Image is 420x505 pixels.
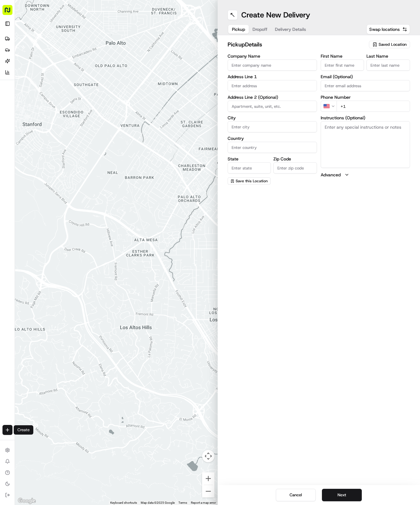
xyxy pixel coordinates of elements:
[232,26,245,32] span: Pickup
[236,179,268,183] span: Save this Location
[321,80,410,91] input: Enter email address
[6,25,113,35] p: Welcome 👋
[12,122,48,129] span: Knowledge Base
[16,40,103,47] input: Clear
[321,74,410,79] label: Email (Optional)
[141,501,175,504] span: Map data ©2025 Google
[4,120,50,131] a: 📗Knowledge Base
[6,81,42,86] div: Past conversations
[252,26,267,32] span: Dropoff
[337,101,410,112] input: Enter phone number
[321,172,341,178] label: Advanced
[321,116,410,120] label: Instructions (Optional)
[228,101,317,112] input: Apartment, suite, unit, etc.
[321,95,410,99] label: Phone Number
[97,80,113,87] button: See all
[366,54,410,58] label: Last Name
[228,157,271,161] label: State
[17,497,37,505] img: Google
[228,60,317,71] input: Enter company name
[228,116,317,120] label: City
[366,24,410,34] button: Swap locations
[62,138,75,142] span: Pylon
[28,60,102,66] div: Start new chat
[369,26,400,32] span: Swap locations
[369,40,410,49] button: Saved Location
[228,136,317,141] label: Country
[59,122,100,129] span: API Documentation
[228,95,317,99] label: Address Line 2 (Optional)
[6,6,19,19] img: Nash
[86,97,88,102] span: •
[273,157,317,161] label: Zip Code
[273,162,317,174] input: Enter zip code
[228,162,271,174] input: Enter state
[110,501,137,505] button: Keyboard shortcuts
[366,60,410,71] input: Enter last name
[275,26,306,32] span: Delivery Details
[228,54,317,58] label: Company Name
[53,123,58,128] div: 💻
[89,97,102,102] span: [DATE]
[228,40,366,49] h2: pickup Details
[6,91,16,101] img: Hayden (Assistant Store Manager)
[202,485,215,498] button: Zoom out
[106,61,113,69] button: Start new chat
[202,472,215,485] button: Zoom in
[6,123,11,128] div: 📗
[321,54,364,58] label: First Name
[228,177,271,185] button: Save this Location
[191,501,216,504] a: Report a map error
[202,450,215,462] button: Map camera controls
[28,66,86,71] div: We're available if you need us!
[276,489,316,501] button: Cancel
[228,74,317,79] label: Address Line 1
[6,60,17,71] img: 1736555255976-a54dd68f-1ca7-489b-9aae-adbdc363a1c4
[44,137,75,142] a: Powered byPylon
[228,80,317,91] input: Enter address
[14,425,33,435] div: Create
[19,97,85,102] span: [PERSON_NAME] (Assistant Store Manager)
[321,60,364,71] input: Enter first name
[13,60,24,71] img: 9188753566659_6852d8bf1fb38e338040_72.png
[228,121,317,132] input: Enter city
[322,489,362,501] button: Next
[321,172,410,178] button: Advanced
[241,10,310,20] h1: Create New Delivery
[50,120,102,131] a: 💻API Documentation
[228,142,317,153] input: Enter country
[178,501,187,504] a: Terms (opens in new tab)
[17,497,37,505] a: Open this area in Google Maps (opens a new window)
[379,42,407,47] span: Saved Location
